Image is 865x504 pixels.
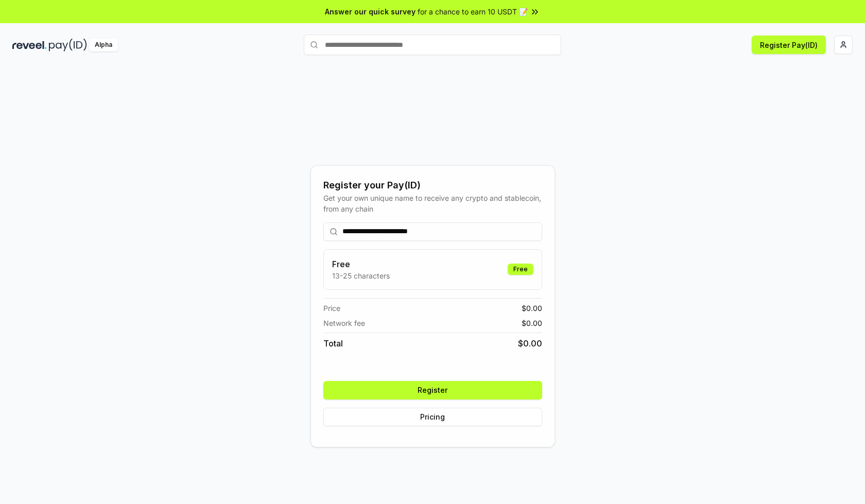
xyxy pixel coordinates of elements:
span: $ 0.00 [518,337,542,350]
button: Register [323,381,542,399]
button: Pricing [323,408,542,426]
span: for a chance to earn 10 USDT 📝 [418,6,528,17]
p: 13-25 characters [332,270,390,281]
img: reveel_dark [12,39,47,51]
img: pay_id [49,39,87,51]
div: Free [508,264,533,275]
div: Get your own unique name to receive any crypto and stablecoin, from any chain [323,193,542,214]
span: Total [323,337,343,350]
h3: Free [332,258,390,270]
span: $ 0.00 [522,303,542,314]
button: Register Pay(ID) [752,36,826,54]
span: Price [323,303,340,314]
span: Network fee [323,318,365,328]
div: Alpha [89,39,118,51]
span: $ 0.00 [522,318,542,328]
div: Register your Pay(ID) [323,178,542,193]
span: Answer our quick survey [325,6,416,17]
